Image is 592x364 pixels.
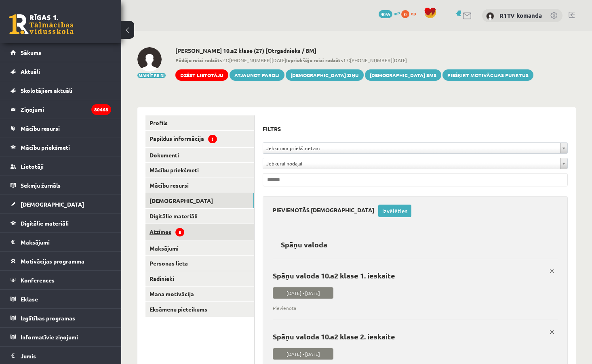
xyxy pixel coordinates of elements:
[91,104,111,115] i: 80468
[11,81,111,100] a: Skolotājiem aktuāli
[11,138,111,157] a: Mācību priekšmeti
[546,266,558,277] a: x
[499,11,542,19] a: R1TV komanda
[365,69,441,81] a: [DEMOGRAPHIC_DATA] SMS
[273,271,552,280] p: Spāņu valoda 10.a2 klase 1. ieskaite
[145,224,254,241] a: Atzīmes5
[145,178,254,193] a: Mācību resursi
[145,193,254,208] a: [DEMOGRAPHIC_DATA]
[266,158,557,169] span: Jebkurai nodaļai
[137,47,162,71] img: Liene Lavrinoviča
[21,87,72,94] span: Skolotājiem aktuāli
[145,287,254,301] a: Mana motivācija
[378,205,411,217] a: Izvēlēties
[11,214,111,232] a: Digitālie materiāli
[11,195,111,213] a: [DEMOGRAPHIC_DATA]
[230,69,284,81] a: Atjaunot paroli
[263,123,558,134] h3: Filtrs
[21,314,75,322] span: Izglītības programas
[145,148,254,163] a: Dokumenti
[11,271,111,289] a: Konferences
[145,241,254,256] a: Maksājumi
[145,209,254,224] a: Digitālie materiāli
[263,143,567,153] a: Jebkuram priekšmetam
[11,328,111,346] a: Informatīvie ziņojumi
[175,69,228,81] a: Dzēst lietotāju
[21,49,41,56] span: Sākums
[21,100,111,119] legend: Ziņojumi
[21,295,38,303] span: Eklase
[21,144,70,151] span: Mācību priekšmeti
[286,57,343,63] b: Iepriekšējo reizi redzēts
[11,290,111,308] a: Eklase
[266,143,557,153] span: Jebkuram priekšmetam
[273,235,335,254] h2: Spāņu valoda
[21,125,60,132] span: Mācību resursi
[263,158,567,169] a: Jebkurai nodaļai
[11,176,111,195] a: Sekmju žurnāls
[11,309,111,327] a: Izglītības programas
[546,326,558,338] a: x
[208,135,217,143] span: !
[175,47,533,54] h2: [PERSON_NAME] 10.a2 klase (27) [Otrgadnieks / BM]
[21,68,40,75] span: Aktuāli
[175,56,533,64] span: 21:[PHONE_NUMBER][DATE] 17:[PHONE_NUMBER][DATE]
[411,10,416,17] span: xp
[145,115,254,130] a: Profils
[286,69,364,81] a: [DEMOGRAPHIC_DATA] ziņu
[401,10,420,17] a: 0 xp
[379,10,392,18] span: 4055
[273,348,333,360] span: [DATE] - [DATE]
[21,163,44,170] span: Lietotāji
[145,131,254,147] a: Papildus informācija!
[11,233,111,251] a: Maksājumi
[21,182,61,189] span: Sekmju žurnāls
[21,233,111,251] legend: Maksājumi
[273,205,378,213] h3: Pievienotās [DEMOGRAPHIC_DATA]
[273,304,552,312] span: Pievienota
[11,252,111,270] a: Motivācijas programma
[273,332,552,341] p: Spāņu valoda 10.a2 klase 2. ieskaite
[11,157,111,176] a: Lietotāji
[145,163,254,178] a: Mācību priekšmeti
[11,119,111,138] a: Mācību resursi
[11,43,111,62] a: Sākums
[21,220,69,227] span: Digitālie materiāli
[394,10,400,17] span: mP
[442,69,533,81] a: Piešķirt motivācijas punktus
[11,62,111,81] a: Aktuāli
[175,57,222,63] b: Pēdējo reizi redzēts
[175,228,184,236] span: 5
[21,333,78,341] span: Informatīvie ziņojumi
[273,287,333,299] span: [DATE] - [DATE]
[21,257,84,265] span: Motivācijas programma
[145,271,254,286] a: Radinieki
[21,201,84,208] span: [DEMOGRAPHIC_DATA]
[11,100,111,119] a: Ziņojumi80468
[145,302,254,317] a: Eksāmenu pieteikums
[9,14,74,34] a: Rīgas 1. Tālmācības vidusskola
[401,10,409,18] span: 0
[21,276,55,284] span: Konferences
[145,256,254,271] a: Personas lieta
[486,12,494,20] img: R1TV komanda
[379,10,400,17] a: 4055 mP
[137,73,166,78] button: Mainīt bildi
[21,352,36,360] span: Jumis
